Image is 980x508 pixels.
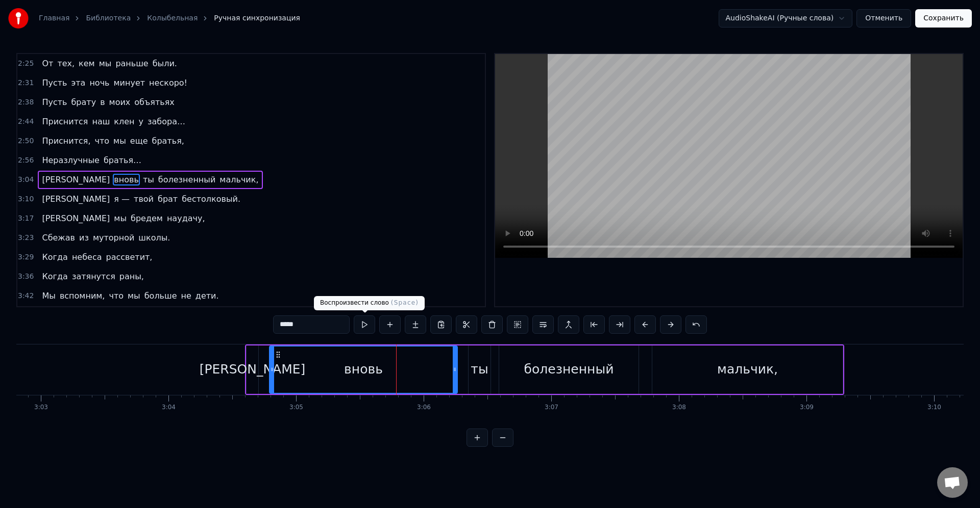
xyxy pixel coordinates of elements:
[915,9,972,28] button: Сохранить
[130,212,164,224] span: бредем
[133,96,175,108] span: объятьях
[314,296,425,310] div: Воспроизвести слово
[41,77,68,89] span: Пусть
[70,96,97,108] span: брату
[181,193,241,205] span: бестолковый.
[200,360,306,379] div: [PERSON_NAME]
[41,232,76,244] span: Сбежав
[152,58,178,69] span: были.
[194,290,220,302] span: дети.
[41,58,54,69] span: От
[417,404,431,412] div: 3:06
[127,290,141,302] span: мы
[162,404,176,412] div: 3:04
[147,13,198,23] a: Колыбельная
[146,116,186,127] span: забора…
[151,135,185,147] span: братья,
[78,232,90,244] span: из
[71,271,116,282] span: затянутся
[471,360,488,379] div: ты
[86,13,131,23] a: Библиотека
[344,360,383,379] div: вновь
[103,154,142,166] span: братья…
[113,193,131,205] span: я —
[56,58,76,69] span: тех,
[39,13,300,23] nav: breadcrumb
[137,232,171,244] span: школы.
[118,271,145,282] span: раны,
[129,135,149,147] span: еще
[70,77,87,89] span: эта
[18,117,34,127] span: 2:44
[92,232,135,244] span: муторной
[41,251,68,263] span: Когда
[545,404,558,412] div: 3:07
[113,174,140,185] span: вновь
[108,290,125,302] span: что
[34,404,48,412] div: 3:03
[41,271,68,282] span: Когда
[157,174,217,185] span: болезненный
[800,404,814,412] div: 3:09
[138,116,144,127] span: у
[18,175,34,185] span: 3:04
[180,290,192,302] span: не
[166,212,206,224] span: наудачу,
[18,97,34,108] span: 2:38
[142,174,155,185] span: ты
[18,272,34,282] span: 3:36
[18,155,34,166] span: 2:56
[18,291,34,301] span: 3:42
[112,135,127,147] span: мы
[41,212,111,224] span: [PERSON_NAME]
[18,78,34,88] span: 2:31
[41,96,68,108] span: Пусть
[148,77,188,89] span: нескоро!
[391,299,419,306] span: ( Space )
[18,252,34,262] span: 3:29
[214,13,300,23] span: Ручная синхронизация
[41,193,111,205] span: [PERSON_NAME]
[113,77,146,89] span: минует
[78,58,96,69] span: кем
[672,404,686,412] div: 3:08
[18,233,34,243] span: 3:23
[18,136,34,146] span: 2:50
[856,9,911,28] button: Отменить
[39,13,69,23] a: Главная
[41,135,91,147] span: Приснится,
[105,251,154,263] span: рассветит,
[41,290,56,302] span: Мы
[18,59,34,69] span: 2:25
[113,212,128,224] span: мы
[108,96,132,108] span: моих
[133,193,155,205] span: твой
[91,116,111,127] span: наш
[41,174,111,185] span: [PERSON_NAME]
[8,8,29,29] img: youka
[937,467,968,498] a: Открытый чат
[157,193,179,205] span: брат
[18,194,34,204] span: 3:10
[71,251,103,263] span: небеса
[717,360,778,379] div: мальчик,
[114,58,149,69] span: раньше
[289,404,303,412] div: 3:05
[18,213,34,224] span: 3:17
[41,116,89,127] span: Приснится
[94,135,111,147] span: что
[41,154,100,166] span: Неразлучные
[59,290,106,302] span: вспомним,
[113,116,135,127] span: клен
[927,404,941,412] div: 3:10
[524,360,614,379] div: болезненный
[143,290,178,302] span: больше
[218,174,259,185] span: мальчик,
[98,58,113,69] span: мы
[99,96,106,108] span: в
[88,77,110,89] span: ночь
